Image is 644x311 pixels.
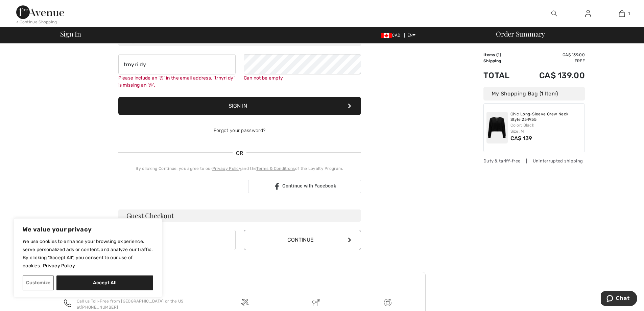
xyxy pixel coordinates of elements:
a: Privacy Policy [212,166,241,171]
img: My Bag [619,9,625,18]
button: Customize [23,275,54,290]
a: Chic Long-Sleeve Crew Neck Style 254955 [510,112,582,122]
div: Order Summary [488,30,640,37]
a: Continue with Facebook [248,180,361,193]
iframe: Opens a widget where you can chat to one of our agents [601,291,637,308]
img: Canadian Dollar [381,33,392,38]
span: EN [407,33,416,38]
td: Shipping [483,58,520,64]
a: Sign In [580,9,596,18]
a: Forgot your password? [214,128,265,133]
img: Chic Long-Sleeve Crew Neck Style 254955 [486,112,508,143]
a: [PHONE_NUMBER] [81,305,118,310]
td: Total [483,64,520,87]
div: Duty & tariff-free | Uninterrupted shipping [483,158,585,164]
div: By clicking Continue, you agree to our and the of the Loyalty Program. [118,165,361,172]
div: We value your privacy [14,218,162,297]
img: call [64,299,71,307]
div: Color: Black Size: M [510,122,582,134]
iframe: Sign in with Google Button [115,179,246,194]
div: My Shopping Bag (1 Item) [483,87,585,101]
button: Sign In [118,97,361,115]
td: Free [520,58,585,64]
td: Items ( ) [483,52,520,58]
span: OR [233,149,247,157]
span: CAD [381,33,403,38]
span: 1 [498,52,500,57]
td: CA$ 139.00 [520,64,585,87]
h3: Questions or Comments? [64,281,415,287]
td: CA$ 139.00 [520,52,585,58]
p: Call us Toll-Free from [GEOGRAPHIC_DATA] or the US at [77,298,201,310]
img: Free shipping on orders over $99 [384,299,391,306]
h3: Guest Checkout [118,209,361,222]
span: 1 [628,10,630,17]
div: < Continue Shopping [16,19,57,25]
div: Please include an '@' in the email address. 'trnyri dy' is missing an '@'. [118,74,236,89]
span: CA$ 139 [510,135,532,141]
img: Free shipping on orders over $99 [241,299,248,306]
button: Accept All [56,275,153,290]
div: Can not be empty [244,74,361,82]
a: Terms & Conditions [256,166,295,171]
img: Delivery is a breeze since we pay the duties! [312,299,320,306]
p: We value your privacy [23,225,153,234]
img: 1ère Avenue [16,5,64,19]
img: My Info [585,9,591,18]
p: We use cookies to enhance your browsing experience, serve personalized ads or content, and analyz... [23,238,153,270]
span: Continue with Facebook [282,183,336,188]
input: E-mail [118,54,236,74]
img: search the website [551,9,557,18]
input: E-mail [118,230,236,250]
a: Privacy Policy [43,263,75,269]
span: Sign In [60,30,81,37]
button: Continue [244,230,361,250]
a: 1 [605,9,638,18]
